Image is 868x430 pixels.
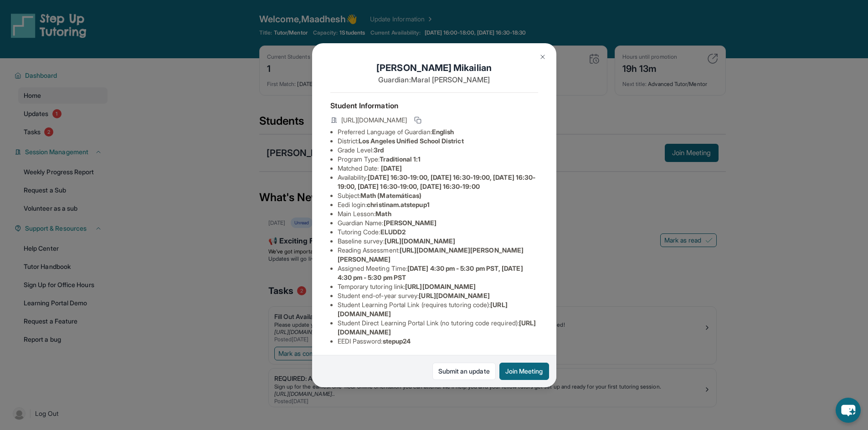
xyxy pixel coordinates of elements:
[338,155,538,164] li: Program Type:
[380,155,421,163] span: Traditional 1:1
[385,237,455,245] span: [URL][DOMAIN_NAME]
[539,53,546,61] img: Close Icon
[341,116,407,125] span: [URL][DOMAIN_NAME]
[338,228,538,237] li: Tutoring Code :
[338,191,538,200] li: Subject :
[338,282,538,291] li: Temporary tutoring link :
[383,337,411,345] span: stepup24
[330,74,538,85] p: Guardian: Maral [PERSON_NAME]
[432,128,454,136] span: English
[338,209,538,218] li: Main Lesson :
[338,127,538,137] li: Preferred Language of Guardian:
[338,137,538,146] li: District:
[338,164,538,173] li: Matched Date:
[359,137,463,145] span: Los Angeles Unified School District
[836,398,861,423] button: chat-button
[374,146,384,154] span: 3rd
[338,237,538,246] li: Baseline survey :
[432,363,496,380] a: Submit an update
[338,291,538,300] li: Student end-of-year survey :
[499,363,549,380] button: Join Meeting
[384,219,437,227] span: [PERSON_NAME]
[338,173,538,191] li: Availability:
[419,292,489,299] span: [URL][DOMAIN_NAME]
[338,319,538,337] li: Student Direct Learning Portal Link (no tutoring code required) :
[405,283,476,290] span: [URL][DOMAIN_NAME]
[360,192,421,199] span: Math (Matemáticas)
[338,246,524,263] span: [URL][DOMAIN_NAME][PERSON_NAME][PERSON_NAME]
[338,146,538,155] li: Grade Level:
[381,164,402,172] span: [DATE]
[338,337,538,346] li: EEDI Password :
[338,300,538,319] li: Student Learning Portal Link (requires tutoring code) :
[338,200,538,209] li: Eedi login :
[330,100,538,111] h4: Student Information
[338,264,523,281] span: [DATE] 4:30 pm - 5:30 pm PST, [DATE] 4:30 pm - 5:30 pm PST
[412,115,423,126] button: Copy link
[338,264,538,282] li: Assigned Meeting Time :
[338,246,538,264] li: Reading Assessment :
[367,201,429,208] span: christinam.atstepup1
[375,210,391,218] span: Math
[380,228,406,236] span: ELUDD2
[338,173,536,190] span: [DATE] 16:30-19:00, [DATE] 16:30-19:00, [DATE] 16:30-19:00, [DATE] 16:30-19:00, [DATE] 16:30-19:00
[330,61,538,74] h1: [PERSON_NAME] Mikailian
[338,218,538,228] li: Guardian Name :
